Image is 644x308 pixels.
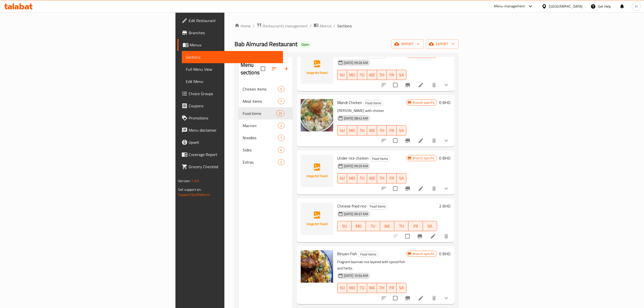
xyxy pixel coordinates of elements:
[339,223,350,230] span: SU
[379,71,385,79] span: TH
[239,156,293,168] div: Extras2
[390,183,401,194] span: Select to update
[389,127,395,134] span: FR
[337,108,406,114] p: [PERSON_NAME] with chicken
[337,221,352,231] button: SU
[368,203,388,209] span: Food items
[440,292,452,304] button: show more
[239,107,293,119] div: Food items25
[367,283,377,293] button: WE
[396,223,406,230] span: TH
[186,54,279,60] span: Sections
[278,87,284,92] span: 0
[379,175,385,182] span: TH
[243,110,276,116] div: Food items
[379,284,385,292] span: TH
[378,134,390,147] button: sort-choices
[377,173,387,183] button: TH
[243,159,278,165] div: Extras
[243,123,278,129] div: Macroni
[235,23,458,29] nav: breadcrumb
[390,80,401,90] span: Select to update
[390,293,401,303] span: Select to update
[239,119,293,132] div: Macroni2
[301,51,333,84] img: Under rice meat
[177,161,283,173] a: Grocery Checklist
[387,173,397,183] button: FR
[278,148,284,152] span: 4
[177,100,283,112] a: Coupons
[347,283,357,293] button: MO
[186,66,279,72] span: Full Menu View
[428,182,440,195] button: delete
[402,79,414,91] button: Branch-specific-item
[389,71,395,79] span: FR
[399,127,404,134] span: SA
[443,138,449,144] svg: Show Choices
[366,221,380,231] button: TU
[370,156,390,162] span: Food items
[337,173,347,183] button: SU
[310,23,312,29] li: /
[278,123,284,128] span: 2
[418,82,424,88] a: Edit menu item
[399,71,404,79] span: SA
[380,221,394,231] button: WE
[301,202,333,235] img: Chinese fried rice
[339,127,345,134] span: SU
[314,23,331,29] a: Menus
[363,100,384,106] div: Food items
[278,135,284,141] div: items
[402,292,414,304] button: Branch-specific-item
[411,100,437,105] span: Branch specific
[357,125,367,135] button: TU
[439,250,450,257] h6: 0 BHD
[239,132,293,144] div: Noodles1
[278,123,284,129] div: items
[243,135,278,141] span: Noodles
[368,223,378,230] span: TU
[189,91,279,97] span: Choice Groups
[367,173,377,183] button: WE
[337,70,347,80] button: SU
[342,273,370,278] span: [DATE] 10:54 AM
[379,127,385,134] span: TH
[189,151,279,158] span: Coverage Report
[418,295,424,301] a: Edit menu item
[367,125,377,135] button: WE
[428,134,440,147] button: delete
[367,70,377,80] button: WE
[337,125,347,135] button: SU
[389,175,395,182] span: FR
[182,63,283,75] a: Full Menu View
[428,79,440,91] button: delete
[378,79,390,91] button: sort-choices
[359,71,365,79] span: TU
[239,144,293,156] div: Sides4
[423,221,437,231] button: SA
[239,95,293,107] div: Meat items7
[178,186,201,193] span: Get support on:
[189,127,279,133] span: Menu disclaimer
[359,284,365,292] span: TU
[301,99,333,131] img: Mandi Chicken
[440,182,452,195] button: show more
[418,138,424,144] a: Edit menu item
[301,155,333,187] img: Under rice chicken
[369,175,375,182] span: WE
[189,164,279,170] span: Grocery Checklist
[278,99,284,104] span: 7
[278,86,284,92] div: items
[443,185,449,192] svg: Show Choices
[408,221,423,231] button: FR
[337,99,362,106] span: Mandi Chicken
[397,283,406,293] button: SA
[352,221,366,231] button: MO
[430,41,454,47] span: export
[339,284,345,292] span: SU
[190,42,279,48] span: Menus
[263,23,308,29] span: Restaurants management
[299,42,311,47] span: Open
[337,250,357,258] span: Biryani Fish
